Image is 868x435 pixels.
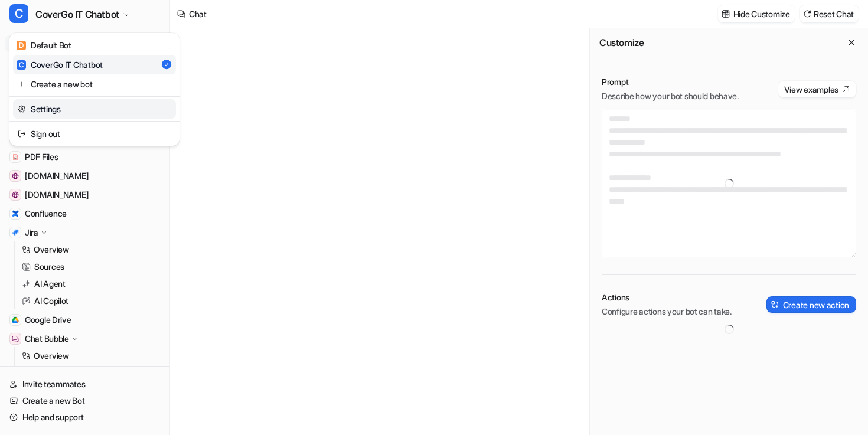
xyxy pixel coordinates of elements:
[18,103,26,115] img: reset
[9,4,28,23] span: C
[17,41,26,50] span: D
[13,74,176,94] a: Create a new bot
[17,60,26,70] span: C
[9,33,180,146] div: CCoverGo IT Chatbot
[18,127,26,140] img: reset
[17,58,103,71] div: CoverGo IT Chatbot
[13,99,176,119] a: Settings
[18,78,26,90] img: reset
[35,6,119,22] span: CoverGo IT Chatbot
[13,124,176,143] a: Sign out
[17,39,71,51] div: Default Bot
